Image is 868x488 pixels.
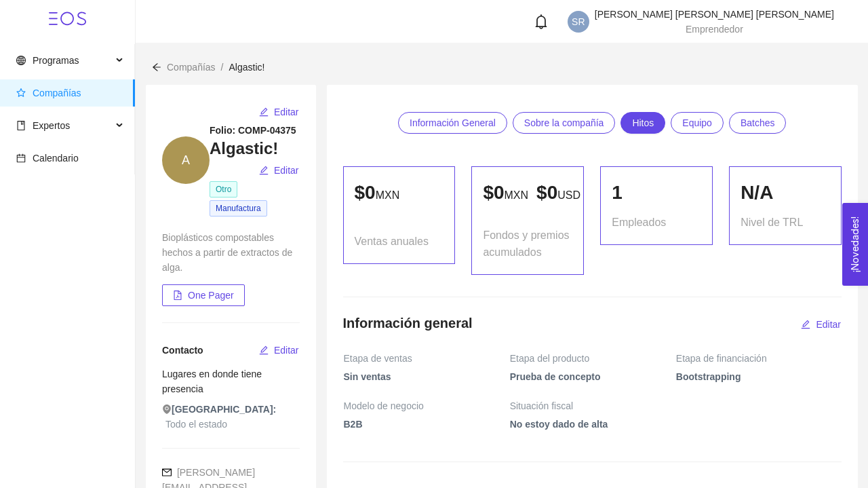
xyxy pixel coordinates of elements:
[182,136,190,184] span: A
[274,343,299,358] span: Editar
[572,11,585,33] span: SR
[557,189,580,201] span: USD
[676,369,841,395] span: Bootstrapping
[33,88,81,98] span: Compañías
[173,290,182,301] span: file-pdf
[510,398,580,413] span: Situación fiscal
[167,62,216,73] span: Compañías
[16,121,26,130] span: book
[801,320,810,331] span: edit
[344,369,509,395] span: Sin ventas
[398,112,507,134] a: Información General
[188,288,234,303] span: One Pager
[229,62,264,73] span: Algastic!
[355,178,444,208] p: $ 0
[612,214,666,231] span: Empleados
[33,55,79,66] span: Programas
[274,105,299,119] span: Editar
[410,113,496,133] span: Información General
[210,200,267,217] span: Manufactura
[741,214,803,231] span: Nivel de TRL
[258,101,300,123] button: editEditar
[355,233,429,250] span: Ventas anuales
[632,113,654,133] span: Hitos
[376,189,400,201] span: MXN
[259,107,269,118] span: edit
[842,203,868,286] button: Open Feedback Widget
[344,351,419,366] span: Etapa de ventas
[595,9,834,20] span: [PERSON_NAME] [PERSON_NAME] [PERSON_NAME]
[729,112,787,134] a: Batches
[162,405,172,414] span: environment
[343,314,473,333] h4: Información general
[671,112,724,134] a: Equipo
[741,178,830,208] div: N/A
[816,317,841,332] span: Editar
[162,369,262,394] span: Lugares en donde tiene presencia
[210,138,300,159] h3: Algastic!
[16,88,26,98] span: star
[612,178,701,208] div: 1
[741,113,775,133] span: Batches
[259,166,269,176] span: edit
[505,189,529,201] span: MXN
[620,112,665,134] a: Hitos
[162,402,276,417] span: [GEOGRAPHIC_DATA]:
[33,153,79,164] span: Calendario
[258,159,300,181] button: editEditar
[274,163,299,178] span: Editar
[152,62,161,72] span: arrow-left
[16,56,26,65] span: global
[483,227,572,261] span: Fondos y premios acumulados
[16,153,26,163] span: calendar
[513,112,616,134] a: Sobre la compañía
[221,62,224,73] span: /
[210,125,296,136] strong: Folio: COMP-04375
[165,417,227,432] span: Todo el estado
[676,351,774,366] span: Etapa de financiación
[510,369,675,395] span: Prueba de concepto
[210,181,237,198] span: Otro
[524,113,604,133] span: Sobre la compañía
[686,24,743,35] span: Emprendedor
[510,351,597,366] span: Etapa del producto
[162,345,203,356] span: Contacto
[682,113,712,133] span: Equipo
[162,230,300,275] div: Bioplásticos compostables hechos a partir de extractos de alga.
[344,417,509,443] span: B2B
[534,14,549,29] span: bell
[344,398,431,413] span: Modelo de negocio
[510,417,841,443] span: No estoy dado de alta
[258,339,300,361] button: editEditar
[483,178,572,208] p: $ 0 $ 0
[162,468,172,477] span: mail
[162,284,245,306] button: file-pdfOne Pager
[800,314,842,335] button: editEditar
[33,120,70,131] span: Expertos
[259,345,269,356] span: edit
